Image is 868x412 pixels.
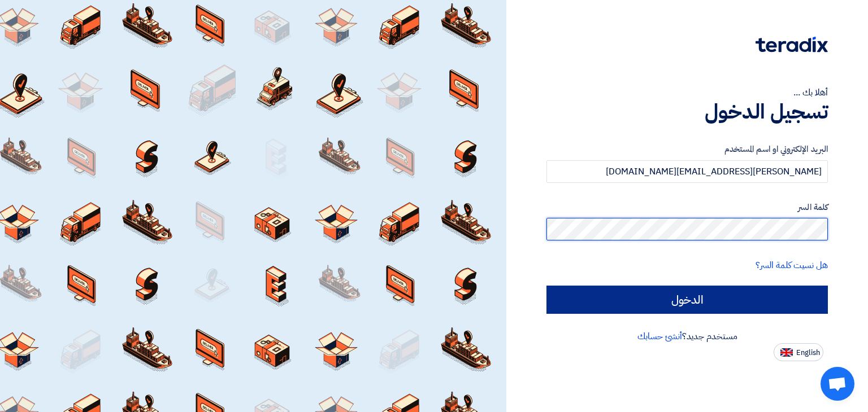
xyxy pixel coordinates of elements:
[546,99,828,124] h1: تسجيل الدخول
[756,258,828,272] a: هل نسيت كلمة السر؟
[546,143,828,156] label: البريد الإلكتروني او اسم المستخدم
[821,367,854,401] a: دردشة مفتوحة
[637,330,682,343] a: أنشئ حسابك
[546,286,828,314] input: الدخول
[780,348,793,357] img: en-US.png
[546,330,828,343] div: مستخدم جديد؟
[546,86,828,99] div: أهلا بك ...
[546,201,828,214] label: كلمة السر
[546,160,828,183] input: أدخل بريد العمل الإلكتروني او اسم المستخدم الخاص بك ...
[774,343,823,361] button: English
[796,349,820,357] span: English
[756,37,828,52] img: Teradix logo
